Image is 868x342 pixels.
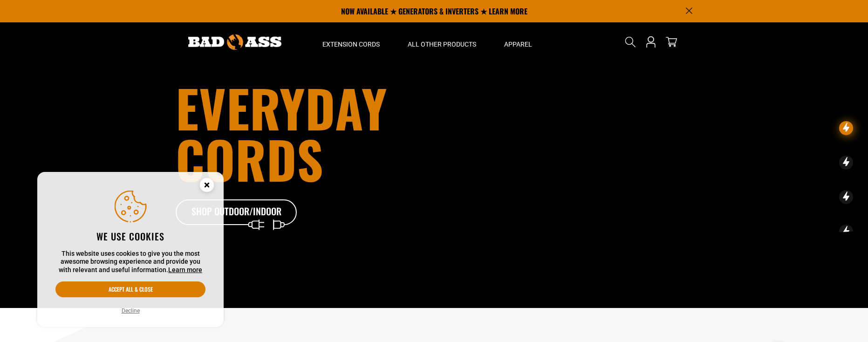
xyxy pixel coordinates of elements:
[623,34,638,49] summary: Search
[55,281,205,297] button: Accept all & close
[394,22,490,62] summary: All Other Products
[37,172,224,328] aside: Cookie Consent
[168,266,202,274] a: Learn more
[490,22,546,62] summary: Apparel
[504,40,532,48] span: Apparel
[119,306,143,315] button: Decline
[176,82,486,185] h1: Everyday cords
[176,199,297,226] a: Shop Outdoor/Indoor
[308,22,394,62] summary: Extension Cords
[188,34,281,50] img: Bad Ass Extension Cords
[55,250,205,274] p: This website uses cookies to give you the most awesome browsing experience and provide you with r...
[408,40,476,48] span: All Other Products
[55,230,205,242] h2: We use cookies
[322,40,380,48] span: Extension Cords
